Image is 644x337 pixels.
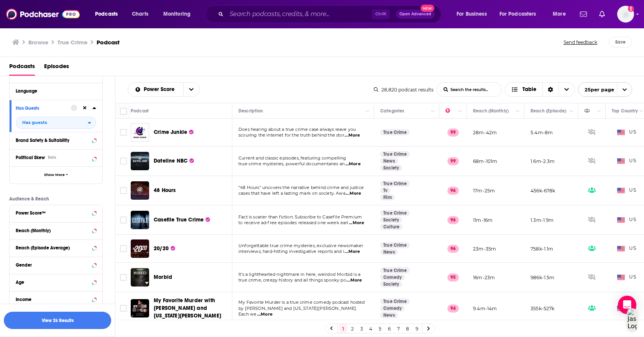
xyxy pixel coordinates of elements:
a: True Crime [380,298,410,304]
span: Toggle select row [120,245,127,252]
span: US [617,157,636,165]
a: 2 [348,324,356,333]
div: Search podcasts, credits, & more... [213,5,449,23]
span: More [553,9,566,20]
button: Choose View [505,82,575,97]
button: Reach (Monthly) [16,226,96,235]
button: Column Actions [428,107,437,116]
p: 96 [447,216,459,224]
a: 48 Hours [131,181,149,200]
p: 99 [447,157,459,165]
div: Reach (Monthly) [473,106,509,116]
span: Toggle select row [120,129,127,136]
span: Casefile True Crime [154,217,204,223]
img: Dateline NBC [131,152,149,170]
div: 28,820 podcast results [374,87,434,93]
span: Show More [44,173,65,177]
div: Reach (Episode) [531,106,566,116]
button: Language [16,86,96,96]
p: 96 [447,245,459,252]
a: 4 [367,324,375,333]
span: scouring the internet for the truth behind the stor [238,132,344,138]
span: Toggle select row [120,217,127,223]
span: Power Score [144,87,177,92]
button: open menu [16,117,96,129]
span: cases that have left a lasting mark on society. Awa [238,190,345,196]
span: Toggle select row [120,158,127,164]
button: Political SkewBeta [16,153,96,162]
span: Logged in as RebRoz5 [617,6,634,23]
a: Comedy [380,305,405,311]
span: ...More [345,249,360,255]
a: Film [380,194,395,200]
p: 96 [447,187,459,194]
span: US [617,245,636,252]
button: Show More [10,166,102,184]
span: to receive ad-free episodes released one week earl [238,220,348,225]
span: interviews, hard-hitting investigative reports and i [238,249,344,254]
button: Open AdvancedNew [396,10,435,19]
a: Show notifications dropdown [596,8,608,21]
a: Tv [380,187,391,194]
div: Has Guests [584,106,595,116]
button: open menu [578,82,632,97]
span: US [617,187,636,194]
span: “48 Hours” uncovers the narrative behind crime and justice [238,185,364,190]
a: 1 [339,324,347,333]
span: by [PERSON_NAME] and [US_STATE][PERSON_NAME]. Each we [238,306,357,317]
img: Morbid [131,268,149,287]
span: Political Skew [16,155,45,160]
div: Has Guests [16,106,66,111]
a: True Crime [380,242,410,248]
a: Morbid [154,274,172,281]
button: Reach (Episode Average) [16,243,96,252]
h2: filter dropdown [16,117,96,129]
a: 6 [385,324,393,333]
a: News [380,249,398,255]
div: Categories [380,106,404,116]
button: open menu [90,8,128,20]
button: Column Actions [567,107,576,116]
span: true-crime mysteries, powerful documentaries an [238,161,345,166]
span: Morbid [154,274,172,280]
span: US [617,274,636,281]
button: Brand Safety & Suitability [16,135,96,145]
a: 3 [358,324,365,333]
span: 48 Hours [154,187,176,194]
a: Society [380,165,402,171]
span: 25 per page [578,84,614,96]
span: For Podcasters [499,9,536,20]
a: Crime Junkie [154,129,194,136]
a: Podcasts [9,60,35,76]
h3: Browse [28,39,48,46]
span: 20/20 [154,245,169,252]
span: Ctrl K [372,9,390,19]
button: Send feedback [561,37,600,47]
a: Culture [380,224,402,230]
a: 9 [413,324,421,333]
span: ...More [346,190,361,197]
span: Podcasts [95,9,118,20]
div: Reach (Monthly) [16,228,90,233]
button: open menu [158,8,200,20]
h1: True Crime [58,39,87,46]
button: View 3k Results [4,312,111,329]
p: 9.4m-14m [473,305,497,312]
img: Podchaser - Follow, Share and Rate Podcasts [6,7,80,21]
div: Power Score [445,106,456,116]
p: Audience & Reach [9,196,103,202]
a: 48 Hours [154,187,176,194]
a: True Crime [380,181,410,187]
button: Column Actions [513,107,522,116]
a: True Crime [380,151,410,157]
a: True Crime [380,129,410,135]
button: Save [609,37,632,47]
span: New [421,5,434,12]
span: Crime Junkie [154,129,187,135]
a: Dateline NBC [154,157,194,165]
div: Open Intercom Messenger [618,296,636,314]
button: Show profile menu [617,6,634,23]
p: 99 [447,129,459,136]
